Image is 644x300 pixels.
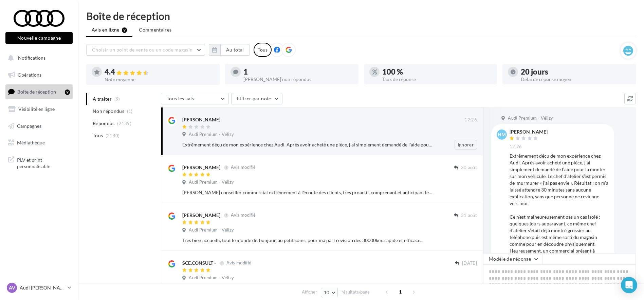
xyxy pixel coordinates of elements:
[117,121,131,126] span: (2139)
[92,47,192,53] span: Choisir un point de vente ou un code magasin
[17,123,41,128] span: Campagnes
[93,120,115,127] span: Répondus
[4,51,71,65] button: Notifications
[461,213,477,219] span: 31 août
[106,133,120,138] span: (2140)
[382,68,492,76] div: 100 %
[510,144,522,150] span: 12:26
[226,260,251,266] span: Avis modifié
[4,136,74,150] a: Médiathèque
[231,165,256,170] span: Avis modifié
[621,277,637,293] div: Open Intercom Messenger
[382,77,492,82] div: Taux de réponse
[464,117,477,123] span: 12:26
[455,140,477,149] button: Ignorer
[161,93,229,104] button: Tous les avis
[167,96,194,101] span: Tous les avis
[189,227,234,233] span: Audi Premium - Vélizy
[127,108,133,114] span: (1)
[182,116,220,123] div: [PERSON_NAME]
[342,289,370,295] span: résultats/page
[5,281,73,294] a: AV Audi [PERSON_NAME]
[9,284,15,291] span: AV
[93,108,124,115] span: Non répondus
[189,132,234,138] span: Audi Premium - Vélizy
[231,93,282,104] button: Filtrer par note
[4,119,74,133] a: Campagnes
[86,11,636,21] div: Boîte de réception
[395,286,406,297] span: 1
[254,43,272,57] div: Tous
[182,189,433,196] div: [PERSON_NAME] conseiller commercial extrêmement à l'écoute des clients, très proactif, comprenant...
[498,131,506,138] span: HM
[105,77,214,82] div: Note moyenne
[65,89,70,95] div: 9
[4,84,74,99] a: Boîte de réception9
[521,77,630,82] div: Délai de réponse moyen
[521,68,630,76] div: 20 jours
[508,115,553,121] span: Audi Premium - Vélizy
[17,140,45,145] span: Médiathèque
[483,253,542,265] button: Modèle de réponse
[5,32,73,44] button: Nouvelle campagne
[105,68,214,76] div: 4.4
[220,44,250,56] button: Au total
[182,237,433,244] div: Très bien accueilli, tout le monde dit bonjour, au petit soins, pour ma part révision des 30000km...
[182,212,220,219] div: [PERSON_NAME]
[461,165,477,171] span: 30 août
[243,77,353,82] div: [PERSON_NAME] non répondus
[209,44,250,56] button: Au total
[182,141,433,148] div: Extrêmement déçu de mon expérience chez Audi. Après avoir acheté une pièce, j’ai simplement deman...
[189,275,234,281] span: Audi Premium - Vélizy
[510,129,548,134] div: [PERSON_NAME]
[18,55,45,61] span: Notifications
[93,132,103,139] span: Tous
[302,289,317,295] span: Afficher
[86,44,205,56] button: Choisir un point de vente ou un code magasin
[18,106,55,112] span: Visibilité en ligne
[324,290,330,295] span: 10
[243,68,353,76] div: 1
[462,260,477,266] span: [DATE]
[182,164,220,171] div: [PERSON_NAME]
[4,68,74,82] a: Opérations
[321,288,338,297] button: 10
[17,89,56,95] span: Boîte de réception
[18,72,41,78] span: Opérations
[4,153,74,173] a: PLV et print personnalisable
[139,26,171,33] span: Commentaires
[231,213,256,218] span: Avis modifié
[189,179,234,185] span: Audi Premium - Vélizy
[182,260,216,266] div: SCE.CONSULT -
[4,102,74,116] a: Visibilité en ligne
[17,155,70,170] span: PLV et print personnalisable
[20,284,65,291] p: Audi [PERSON_NAME]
